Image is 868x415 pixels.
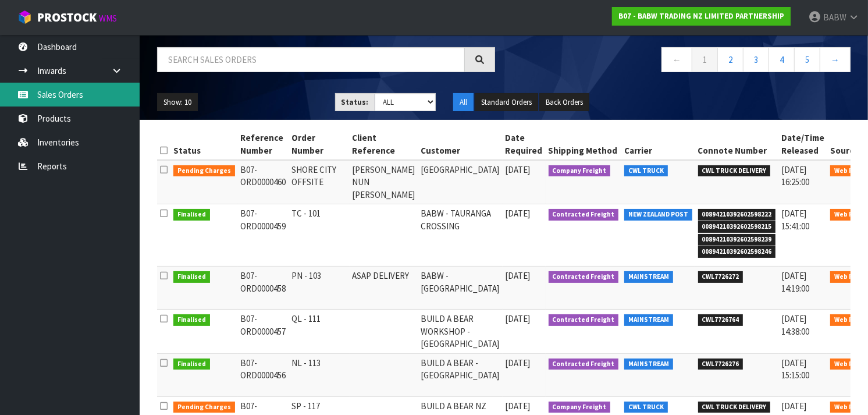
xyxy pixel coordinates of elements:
[238,204,289,267] td: B07-ORD0000459
[549,209,619,221] span: Contracted Freight
[173,359,210,370] span: Finalised
[506,357,531,368] span: [DATE]
[418,353,503,396] td: BUILD A BEAR - [GEOGRAPHIC_DATA]
[549,402,611,413] span: Company Freight
[743,47,769,72] a: 3
[695,129,779,160] th: Connote Number
[624,209,692,221] span: NEW ZEALAND POST
[173,271,210,283] span: Finalised
[781,270,809,293] span: [DATE] 14:19:00
[781,313,809,336] span: [DATE] 14:38:00
[418,310,503,353] td: BUILD A BEAR WORKSHOP - [GEOGRAPHIC_DATA]
[717,47,744,72] a: 2
[698,359,744,370] span: CWL7726276
[698,209,776,221] span: 00894210392602598222
[37,10,97,25] span: ProStock
[289,267,350,310] td: PN - 103
[506,313,531,324] span: [DATE]
[289,353,350,396] td: NL - 113
[794,47,820,72] a: 5
[418,129,503,160] th: Customer
[475,93,538,112] button: Standard Orders
[546,129,622,160] th: Shipping Method
[539,93,589,112] button: Back Orders
[418,267,503,310] td: BABW - [GEOGRAPHIC_DATA]
[238,160,289,204] td: B07-ORD0000460
[341,97,369,107] strong: Status:
[698,314,744,326] span: CWL7726764
[781,357,809,381] span: [DATE] 15:15:00
[350,160,418,204] td: [PERSON_NAME] NUN [PERSON_NAME]
[350,267,418,310] td: ASAP DELIVERY
[698,402,771,413] span: CWL TRUCK DELIVERY
[170,129,238,160] th: Status
[289,129,350,160] th: Order Number
[624,402,668,413] span: CWL TRUCK
[173,314,210,326] span: Finalised
[778,129,827,160] th: Date/Time Released
[506,270,531,281] span: [DATE]
[17,10,32,24] img: cube-alt.png
[781,208,809,231] span: [DATE] 15:41:00
[823,12,846,23] span: BABW
[549,314,619,326] span: Contracted Freight
[624,165,668,177] span: CWL TRUCK
[173,402,235,413] span: Pending Charges
[506,208,531,219] span: [DATE]
[621,129,695,160] th: Carrier
[157,47,465,72] input: Search sales orders
[173,165,235,177] span: Pending Charges
[157,93,198,112] button: Show: 10
[238,310,289,353] td: B07-ORD0000457
[549,359,619,370] span: Contracted Freight
[820,47,851,72] a: →
[698,234,776,246] span: 00894210392602598239
[624,314,673,326] span: MAINSTREAM
[418,160,503,204] td: [GEOGRAPHIC_DATA]
[238,129,289,160] th: Reference Number
[289,310,350,353] td: QL - 111
[692,47,718,72] a: 1
[698,221,776,233] span: 00894210392602598215
[781,164,809,187] span: [DATE] 16:25:00
[698,246,776,258] span: 00894210392602598246
[173,209,210,221] span: Finalised
[238,267,289,310] td: B07-ORD0000458
[769,47,795,72] a: 4
[661,47,692,72] a: ←
[418,204,503,267] td: BABW - TAURANGA CROSSING
[624,271,673,283] span: MAINSTREAM
[513,47,851,76] nav: Page navigation
[289,204,350,267] td: TC - 101
[549,271,619,283] span: Contracted Freight
[506,164,531,175] span: [DATE]
[549,165,611,177] span: Company Freight
[506,400,531,412] span: [DATE]
[289,160,350,204] td: SHORE CITY OFFSITE
[99,13,117,24] small: WMS
[350,129,418,160] th: Client Reference
[453,93,474,112] button: All
[698,165,771,177] span: CWL TRUCK DELIVERY
[698,271,744,283] span: CWL7726272
[618,11,784,21] strong: B07 - BABW TRADING NZ LIMITED PARTNERSHIP
[624,359,673,370] span: MAINSTREAM
[238,353,289,396] td: B07-ORD0000456
[503,129,546,160] th: Date Required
